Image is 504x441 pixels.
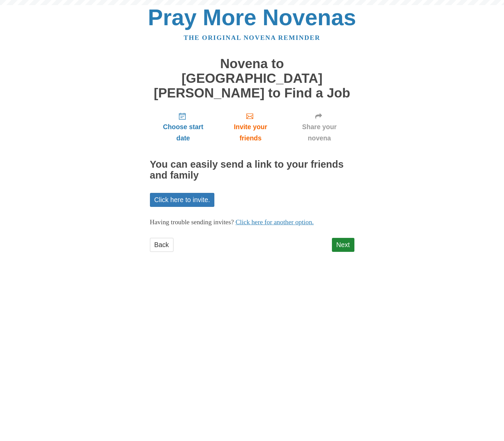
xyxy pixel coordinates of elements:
[150,218,234,226] span: Having trouble sending invites?
[332,238,354,252] a: Next
[216,107,284,148] a: Invite your friends
[150,57,354,100] h1: Novena to [GEOGRAPHIC_DATA][PERSON_NAME] to Find a Job
[235,218,314,226] a: Click here for another option.
[291,121,348,144] span: Share your novena
[223,121,277,144] span: Invite your friends
[157,121,210,144] span: Choose start date
[285,107,354,148] a: Share your novena
[150,193,215,207] a: Click here to invite.
[150,159,354,181] h2: You can easily send a link to your friends and family
[184,34,320,41] a: The original novena reminder
[150,238,173,252] a: Back
[148,5,356,30] a: Pray More Novenas
[150,107,217,148] a: Choose start date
